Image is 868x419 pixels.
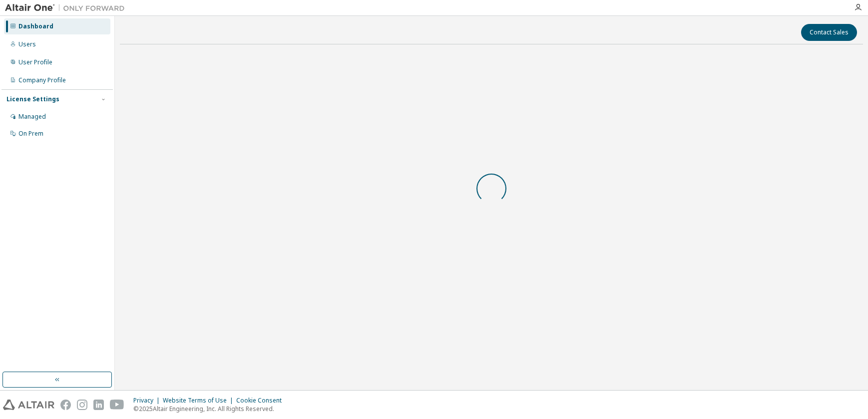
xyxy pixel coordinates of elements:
div: Cookie Consent [236,397,288,405]
div: Managed [18,113,46,121]
img: facebook.svg [60,400,71,410]
div: License Settings [6,95,59,103]
img: altair_logo.svg [3,400,54,410]
p: © 2025 Altair Engineering, Inc. All Rights Reserved. [133,405,288,413]
img: linkedin.svg [93,400,104,410]
img: Altair One [5,3,130,13]
div: User Profile [18,58,52,66]
div: On Prem [18,130,43,138]
div: Website Terms of Use [163,397,236,405]
div: Users [18,40,36,48]
div: Privacy [133,397,163,405]
img: youtube.svg [110,400,124,410]
div: Dashboard [18,22,53,30]
div: Company Profile [18,76,66,84]
button: Contact Sales [801,24,857,41]
img: instagram.svg [77,400,87,410]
